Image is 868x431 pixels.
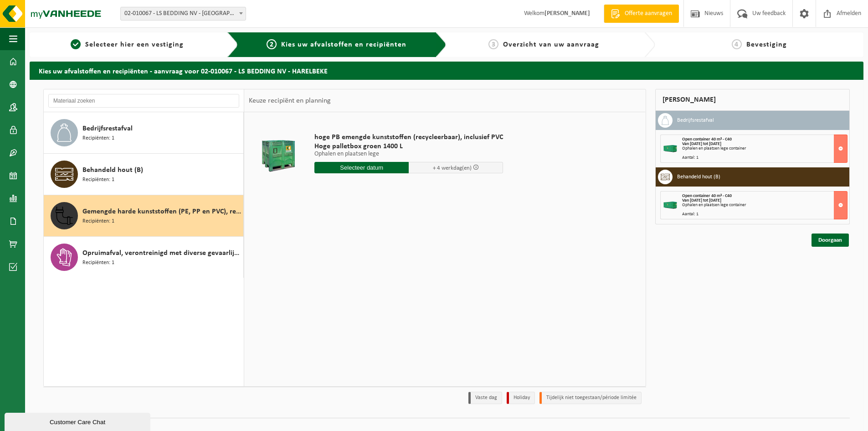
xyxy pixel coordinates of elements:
[503,41,599,48] span: Overzicht van uw aanvraag
[314,162,409,173] input: Selecteer datum
[71,39,81,49] span: 1
[267,39,277,49] span: 2
[314,142,503,151] span: Hoge palletbox groen 1400 L
[655,89,850,111] div: [PERSON_NAME]
[44,195,244,237] button: Gemengde harde kunststoffen (PE, PP en PVC), recycleerbaar (industrieel) Recipiënten: 1
[82,176,114,184] span: Recipiënten: 1
[44,154,244,195] button: Behandeld hout (B) Recipiënten: 1
[82,165,143,176] span: Behandeld hout (B)
[677,113,714,128] h3: Bedrijfsrestafval
[682,212,847,217] div: Aantal: 1
[539,392,642,404] li: Tijdelijk niet toegestaan/période limitée
[30,62,863,79] h2: Kies uw afvalstoffen en recipiënten - aanvraag voor 02-010067 - LS BEDDING NV - HARELBEKE
[682,198,721,203] strong: Van [DATE] tot [DATE]
[682,156,847,160] div: Aantal: 1
[677,170,720,184] h3: Behandeld hout (B)
[507,392,535,404] li: Holiday
[44,237,244,278] button: Opruimafval, verontreinigd met diverse gevaarlijke afvalstoffen Recipiënten: 1
[682,141,721,146] strong: Van [DATE] tot [DATE]
[34,39,220,50] a: 1Selecteer hier een vestiging
[121,7,246,20] span: 02-010067 - LS BEDDING NV - HARELBEKE
[488,39,498,49] span: 3
[82,248,241,259] span: Opruimafval, verontreinigd met diverse gevaarlijke afvalstoffen
[604,5,679,23] a: Offerte aanvragen
[5,411,152,431] iframe: chat widget
[82,206,241,217] span: Gemengde harde kunststoffen (PE, PP en PVC), recycleerbaar (industrieel)
[682,203,847,208] div: Ophalen en plaatsen lege container
[82,259,114,267] span: Recipiënten: 1
[244,89,335,112] div: Keuze recipiënt en planning
[82,217,114,226] span: Recipiënten: 1
[314,151,503,157] p: Ophalen en plaatsen lege
[732,39,742,49] span: 4
[281,41,406,48] span: Kies uw afvalstoffen en recipiënten
[682,193,732,198] span: Open container 40 m³ - C40
[48,94,239,108] input: Materiaal zoeken
[468,392,502,404] li: Vaste dag
[682,146,847,151] div: Ophalen en plaatsen lege container
[120,7,246,21] span: 02-010067 - LS BEDDING NV - HARELBEKE
[682,137,732,142] span: Open container 40 m³ - C40
[433,165,472,171] span: + 4 werkdag(en)
[82,123,133,134] span: Bedrijfsrestafval
[314,133,503,142] span: hoge PB emengde kunststoffen (recycleerbaar), inclusief PVC
[622,9,674,18] span: Offerte aanvragen
[812,234,849,247] a: Doorgaan
[746,41,787,48] span: Bevestiging
[82,134,114,143] span: Recipiënten: 1
[544,10,590,17] strong: [PERSON_NAME]
[44,112,244,154] button: Bedrijfsrestafval Recipiënten: 1
[85,41,184,48] span: Selecteer hier een vestiging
